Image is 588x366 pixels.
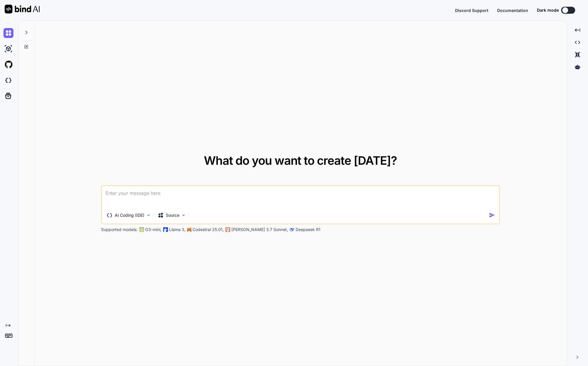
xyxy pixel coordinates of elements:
[187,228,191,232] img: Mistral-AI
[489,212,495,218] img: icon
[497,8,528,13] span: Documentation
[145,227,162,233] p: O3-mini,
[101,227,138,233] p: Supported models:
[296,227,320,233] p: Deepseek R1
[163,227,168,232] img: Llama2
[146,213,151,218] img: Pick Tools
[115,212,144,218] p: AI Coding (IDE)
[497,7,528,13] button: Documentation
[166,212,179,218] p: Source
[4,60,13,70] img: githubLight
[226,227,230,232] img: claude
[139,227,144,232] img: GPT-4
[4,28,13,38] img: chat
[537,7,559,13] span: Dark mode
[169,227,185,233] p: Llama 3,
[181,213,186,218] img: Pick Models
[4,44,13,54] img: ai-studio
[5,5,40,13] img: Bind AI
[455,7,488,13] button: Discord Support
[290,227,294,232] img: claude
[231,227,288,233] p: [PERSON_NAME] 3.7 Sonnet,
[192,227,224,233] p: Codestral 25.01,
[4,75,13,85] img: darkCloudIdeIcon
[455,8,488,13] span: Discord Support
[204,153,397,168] span: What do you want to create [DATE]?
